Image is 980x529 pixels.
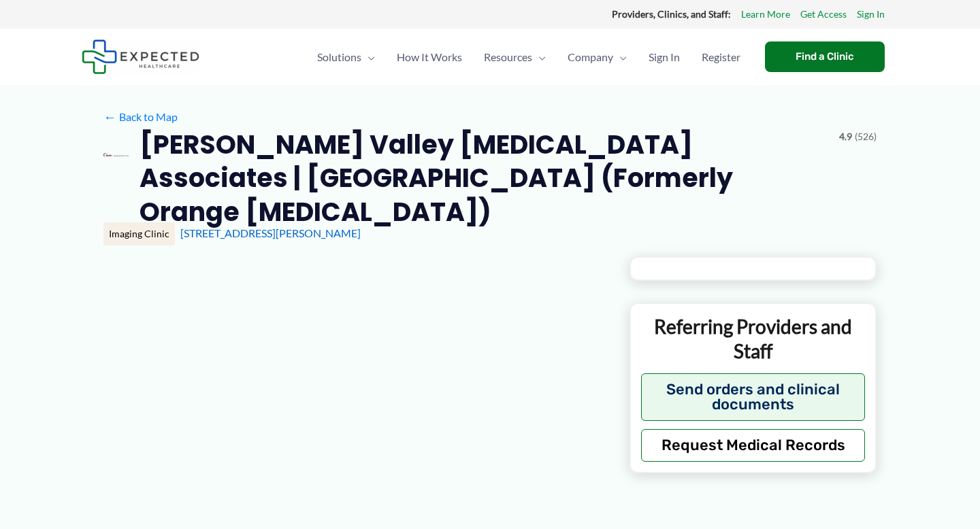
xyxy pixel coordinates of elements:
a: Register [691,33,751,81]
button: Request Medical Records [641,429,865,462]
div: Imaging Clinic [103,222,175,245]
a: Sign In [857,5,885,23]
a: Sign In [638,33,691,81]
span: ← [103,110,116,123]
a: ←Back to Map [103,107,178,127]
a: CompanyMenu Toggle [557,33,638,81]
span: Menu Toggle [613,33,627,81]
a: ResourcesMenu Toggle [473,33,557,81]
span: (526) [855,128,877,146]
strong: Providers, Clinics, and Staff: [612,8,731,20]
button: Send orders and clinical documents [641,373,865,421]
nav: Primary Site Navigation [306,33,751,81]
h2: [PERSON_NAME] Valley [MEDICAL_DATA] Associates | [GEOGRAPHIC_DATA] (Formerly Orange [MEDICAL_DATA]) [140,128,828,228]
span: Menu Toggle [532,33,546,81]
span: Resources [484,33,532,81]
a: How It Works [386,33,473,81]
a: Find a Clinic [765,41,885,72]
a: [STREET_ADDRESS][PERSON_NAME] [180,226,361,239]
span: Company [568,33,613,81]
a: SolutionsMenu Toggle [306,33,386,81]
span: Sign In [649,33,680,81]
a: Get Access [800,5,847,23]
span: 4.9 [839,128,852,146]
span: Solutions [317,33,361,81]
span: How It Works [397,33,462,81]
a: Learn More [741,5,790,23]
img: Expected Healthcare Logo - side, dark font, small [82,39,199,74]
p: Referring Providers and Staff [641,314,865,364]
span: Menu Toggle [361,33,375,81]
span: Register [702,33,740,81]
